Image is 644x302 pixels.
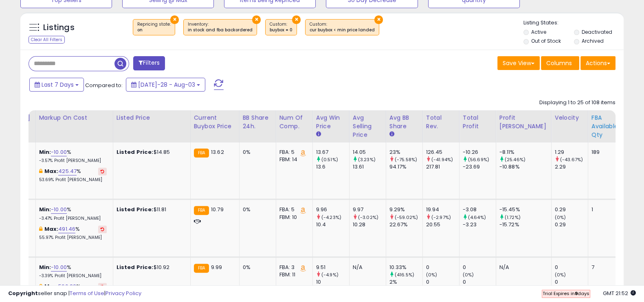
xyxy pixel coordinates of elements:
div: FBM: 10 [279,214,306,221]
span: [DATE]-28 - Aug-03 [138,81,195,89]
label: Deactivated [582,28,612,35]
div: 0% [243,206,270,213]
button: Actions [580,56,615,70]
div: 9.96 [316,206,349,213]
b: Min: [39,148,51,156]
button: Save View [497,56,540,70]
div: 0 [463,264,496,271]
small: (56.69%) [468,156,489,163]
span: Inventory : [188,21,253,33]
div: buybox = 0 [270,27,292,33]
small: (0.51%) [321,156,338,163]
button: [DATE]-28 - Aug-03 [126,78,205,92]
div: 189 [591,149,615,156]
div: N/A [353,264,380,271]
small: (-3.02%) [358,214,378,221]
b: 9 [575,290,578,297]
div: 9.29% [389,206,422,213]
span: 13.62 [211,148,224,156]
label: Out of Stock [531,37,561,44]
span: 9.99 [211,263,222,271]
div: FBM: 11 [279,271,306,278]
small: (-4.9%) [321,271,338,278]
button: Columns [541,56,579,70]
div: 217.81 [426,163,459,171]
div: on [137,27,171,33]
div: $14.85 [116,149,184,156]
b: Min: [39,206,51,213]
small: (1.72%) [505,214,521,221]
small: (-75.58%) [395,156,417,163]
small: FBA [194,264,209,273]
div: in stock and fba backordered [188,27,253,33]
span: Custom: [310,21,375,33]
small: (-2.97%) [431,214,451,221]
div: 2.29 [555,163,588,171]
div: FBA: 3 [279,264,306,271]
small: (-43.67%) [560,156,583,163]
label: Archived [582,37,604,44]
span: Repricing state : [137,21,171,33]
p: -3.57% Profit [PERSON_NAME] [39,158,107,164]
div: 7 [591,264,615,271]
label: Active [531,28,546,35]
div: 13.67 [316,149,349,156]
b: Listed Price: [116,206,154,213]
b: Max: [44,225,59,233]
div: % [39,168,107,183]
span: Last 7 Days [42,81,74,89]
div: $11.81 [116,206,184,213]
div: Displaying 1 to 25 of 108 items [539,99,615,107]
div: 0% [243,149,270,156]
button: Filters [133,56,165,70]
div: Listed Price [116,114,187,122]
small: (0%) [426,271,437,278]
a: -10.00 [51,148,67,156]
div: -23.69 [463,163,496,171]
small: (4.64%) [468,214,486,221]
div: 14.05 [353,149,386,156]
div: 13.6 [316,163,349,171]
h5: Listings [43,22,75,33]
div: -8.11% [499,149,551,156]
small: (0%) [555,271,566,278]
div: Profit [PERSON_NAME] [499,114,548,131]
div: -15.72% [499,221,551,228]
div: 1 [591,206,615,213]
small: FBA [194,149,209,158]
span: Custom: [270,21,292,33]
div: 0 [555,264,588,271]
div: 10.33% [389,264,422,271]
div: -10.88% [499,163,551,171]
div: Current Buybox Price [194,114,236,131]
div: 22.67% [389,221,422,228]
b: Max: [44,167,59,175]
div: Velocity [555,114,585,122]
small: (-59.02%) [395,214,418,221]
div: 9.51 [316,264,349,271]
div: -15.45% [499,206,551,213]
div: -10.26 [463,149,496,156]
div: FBA Available Qty [591,114,618,139]
div: % [39,264,107,279]
div: 0.29 [555,221,588,228]
strong: Copyright [8,289,38,297]
div: 19.94 [426,206,459,213]
div: 10.28 [353,221,386,228]
div: Clear All Filters [29,36,65,44]
div: cur buybox < min price landed [310,27,375,33]
button: × [252,15,261,24]
span: 2025-08-11 21:52 GMT [603,289,636,297]
a: -10.00 [51,263,67,271]
p: 53.69% Profit [PERSON_NAME] [39,177,107,183]
small: (0%) [555,214,566,221]
div: FBA: 5 [279,149,306,156]
b: Listed Price: [116,148,154,156]
div: 126.45 [426,149,459,156]
p: 55.97% Profit [PERSON_NAME] [39,235,107,241]
p: -3.47% Profit [PERSON_NAME] [39,216,107,221]
div: -3.23 [463,221,496,228]
button: Last 7 Days [29,78,84,92]
div: 10.4 [316,221,349,228]
div: Markup on Cost [39,114,110,122]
